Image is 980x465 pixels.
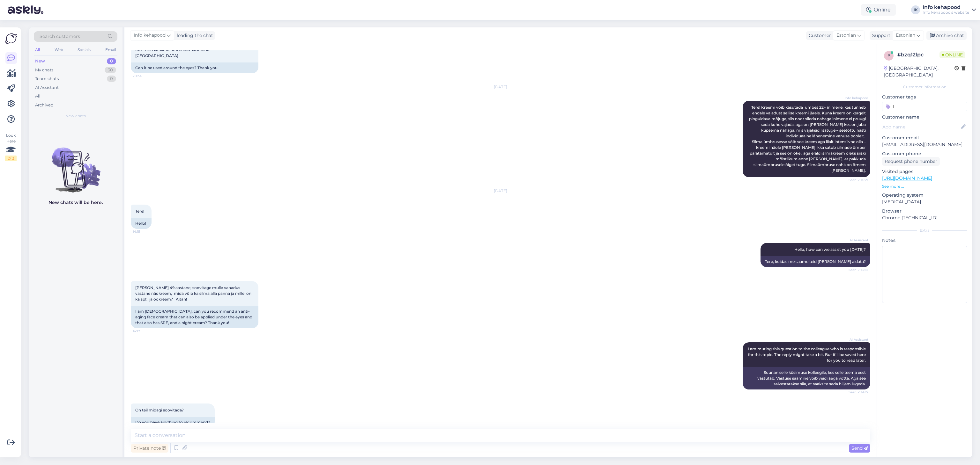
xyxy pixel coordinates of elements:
p: Browser [882,208,967,214]
div: Look Here [5,133,17,161]
span: 14:17 [133,329,157,333]
div: I am [DEMOGRAPHIC_DATA], can you recommend an anti-aging face cream that can also be applied unde... [131,306,258,328]
div: [GEOGRAPHIC_DATA], [GEOGRAPHIC_DATA] [884,65,954,78]
div: Support [870,32,890,39]
input: Add name [882,123,960,130]
div: Team chats [35,76,59,82]
div: My chats [35,67,53,73]
span: New chats [65,113,86,119]
div: Do you have anything to recommend? [131,417,215,428]
p: [MEDICAL_DATA] [882,199,967,205]
span: b [887,53,890,58]
span: Hello, how can we assist you [DATE]? [794,247,866,252]
div: 0 [107,76,116,82]
div: leading the chat [174,32,213,39]
div: Suunan selle küsimuse kolleegile, kes selle teema eest vastutab. Vastuse saamine võib veidi aega ... [743,367,870,389]
div: Can it be used around the eyes? Thank you. [131,62,258,73]
span: [PERSON_NAME] 49 aastane, soovitage mulle vanadus vastane näokreem, mida võib ka silma alla panna... [135,285,252,302]
span: On teil midagi soovitada? [135,408,184,412]
span: AI Assistant [844,238,868,243]
div: [DATE] [131,84,870,90]
p: Customer name [882,114,967,120]
span: Info kehapood [134,32,166,39]
span: Seen ✓ 10:21 [844,178,868,182]
div: Tere, kuidas me saame teid [PERSON_NAME] aidata? [761,256,870,267]
div: Customer information [882,84,967,90]
img: No chats [29,136,122,193]
div: Extra [882,228,967,233]
div: 30 [105,67,116,73]
span: AI Assistant [844,337,868,342]
span: Tere! [135,209,144,214]
div: 2 / 3 [5,156,17,161]
p: Customer tags [882,94,967,100]
div: Archived [35,102,54,108]
span: Seen ✓ 14:15 [844,267,868,272]
p: Notes [882,237,967,244]
div: Web [53,46,64,54]
p: [EMAIL_ADDRESS][DOMAIN_NAME] [882,141,967,148]
span: Online [939,51,965,58]
p: Visited pages [882,168,967,175]
div: # bzq12lpc [897,51,939,59]
div: Archive chat [926,31,967,40]
div: Socials [76,46,92,54]
div: Email [104,46,117,54]
p: Customer email [882,134,967,141]
div: New [35,58,45,64]
div: AI Assistant [35,84,59,91]
div: Private note [131,444,168,453]
span: Send [851,445,868,451]
a: Info kehapoodInfo kehapood's website [923,5,976,15]
span: Tere! Kreemi võib kasutada umbes 22+ inimene, kes tunneb endale vajadust sellise kreemi järele. K... [749,105,867,173]
span: 14:15 [133,229,157,234]
p: Customer phone [882,150,967,157]
div: Customer [806,32,831,39]
a: [URL][DOMAIN_NAME] [882,175,932,181]
div: Info kehapood's website [923,10,969,15]
span: Search customers [40,33,80,40]
div: 0 [107,58,116,64]
div: All [35,93,41,99]
p: New chats will be here. [48,199,103,206]
p: Chrome [TECHNICAL_ID] [882,214,967,221]
div: Info kehapood [923,5,969,10]
span: Estonian [896,32,915,39]
div: Online [861,4,896,16]
span: Info kehapood [844,96,868,100]
p: Operating system [882,192,967,199]
span: I am routing this question to the colleague who is responsible for this topic. The reply might ta... [748,346,867,363]
span: Estonian [836,32,856,39]
div: Request phone number [882,157,940,166]
span: Seen ✓ 14:17 [844,390,868,395]
input: Add a tag [882,102,967,111]
p: See more ... [882,184,967,189]
div: Hello! [131,218,152,229]
img: Askly Logo [5,33,17,45]
div: All [34,46,41,54]
div: IK [911,5,920,14]
div: [DATE] [131,188,870,194]
span: 20:34 [133,74,157,78]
